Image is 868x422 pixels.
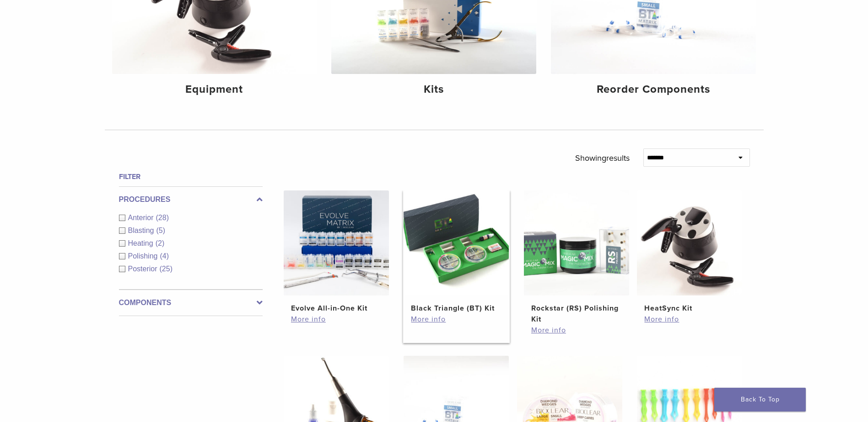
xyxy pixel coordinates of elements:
span: (5) [156,227,165,234]
span: Anterior [128,214,156,222]
span: (25) [160,265,173,273]
img: HeatSync Kit [637,190,742,295]
span: Blasting [128,227,156,234]
img: Black Triangle (BT) Kit [404,190,509,295]
h2: Black Triangle (BT) Kit [411,303,501,314]
label: Procedures [119,194,263,205]
a: HeatSync KitHeatSync Kit [636,190,743,314]
img: Evolve All-in-One Kit [284,190,389,295]
a: Rockstar (RS) Polishing KitRockstar (RS) Polishing Kit [523,190,630,325]
p: Showing results [575,148,630,168]
a: Black Triangle (BT) KitBlack Triangle (BT) Kit [403,190,510,314]
span: Posterior [128,265,160,273]
a: Back To Top [714,388,806,411]
h4: Reorder Components [558,81,749,98]
h4: Filter [119,171,263,182]
h4: Kits [339,81,529,98]
a: More info [531,325,622,336]
span: (4) [160,252,169,260]
span: (28) [156,214,169,222]
span: Polishing [128,252,160,260]
h2: Rockstar (RS) Polishing Kit [531,303,622,325]
h2: HeatSync Kit [644,303,735,314]
span: (2) [156,239,165,247]
a: More info [291,314,382,325]
img: Rockstar (RS) Polishing Kit [524,190,629,295]
span: Heating [128,239,156,247]
a: More info [644,314,735,325]
label: Components [119,297,263,308]
a: More info [411,314,501,325]
h4: Equipment [119,81,310,98]
a: Evolve All-in-One KitEvolve All-in-One Kit [283,190,390,314]
h2: Evolve All-in-One Kit [291,303,382,314]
